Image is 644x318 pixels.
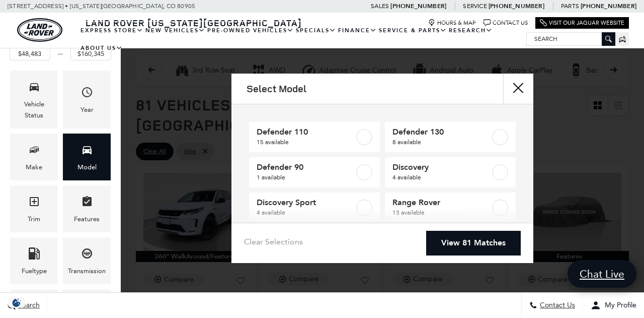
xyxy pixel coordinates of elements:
span: Discovery Sport [257,198,355,208]
a: New Vehicles [144,22,206,39]
div: VehicleVehicle Status [10,71,58,129]
a: Visit Our Jaguar Website [540,19,624,27]
span: Vehicle [28,78,40,99]
div: FueltypeFueltype [10,237,58,284]
div: Year [80,104,94,115]
div: YearYear [63,71,111,129]
a: Defender 11015 available [249,122,380,152]
div: Fueltype [22,266,47,277]
span: Year [81,84,93,104]
button: Open user profile menu [583,293,644,318]
a: Defender 901 available [249,157,380,187]
section: Click to Open Cookie Consent Modal [5,297,28,308]
span: Land Rover [US_STATE][GEOGRAPHIC_DATA] [86,17,302,29]
span: Model [81,141,93,162]
span: Contact Us [537,301,575,310]
span: 15 available [257,137,355,147]
nav: Main Navigation [79,22,526,57]
span: 4 available [257,208,355,218]
span: 8 available [392,137,491,147]
div: MakeMake [10,134,58,180]
span: 1 available [257,172,355,182]
span: Defender 90 [257,162,355,172]
span: Transmission [81,245,93,266]
a: Contact Us [484,19,528,27]
h2: Select Model [247,83,306,94]
span: Make [28,141,40,162]
a: Specials [295,22,337,39]
span: Range Rover [392,198,491,208]
button: close [503,74,533,104]
a: EXPRESS STORE [79,22,144,39]
input: Search [527,33,615,45]
a: [PHONE_NUMBER] [581,2,636,10]
span: My Profile [601,301,636,310]
a: [PHONE_NUMBER] [390,2,446,10]
div: Transmission [68,266,106,277]
span: Discovery [392,162,491,172]
a: Land Rover [US_STATE][GEOGRAPHIC_DATA] [79,17,308,29]
div: TrimTrim [10,185,58,232]
a: [PHONE_NUMBER] [489,2,544,10]
a: Service & Parts [378,22,448,39]
a: land-rover [17,18,62,42]
a: Hours & Map [428,19,476,27]
img: Land Rover [17,18,62,42]
span: 13 available [392,208,491,218]
input: Maximum [70,47,111,60]
span: Defender 110 [257,127,355,137]
span: Trim [28,193,40,214]
a: About Us [79,39,124,57]
input: Minimum [10,47,50,60]
a: Range Rover13 available [385,193,516,223]
span: Defender 130 [392,127,491,137]
span: 4 available [392,172,491,182]
a: Clear Selections [244,237,303,249]
a: Pre-Owned Vehicles [206,22,295,39]
a: View 81 Matches [426,231,521,256]
a: Research [448,22,494,39]
a: Discovery Sport4 available [249,193,380,223]
a: [STREET_ADDRESS] • [US_STATE][GEOGRAPHIC_DATA], CO 80905 [8,3,195,10]
span: Fueltype [28,245,40,266]
div: Model [77,162,97,173]
div: Make [26,162,42,173]
a: Chat Live [568,260,636,288]
div: Features [74,214,100,225]
span: Parts [561,3,579,10]
a: Discovery4 available [385,157,516,187]
div: Trim [28,214,40,225]
span: Service [463,3,487,10]
div: FeaturesFeatures [63,185,111,232]
span: Chat Live [575,267,629,281]
a: Defender 1308 available [385,122,516,152]
span: Features [81,193,93,214]
div: Vehicle Status [18,99,50,121]
div: TransmissionTransmission [63,237,111,284]
img: Opt-Out Icon [5,297,28,308]
a: Finance [337,22,378,39]
div: ModelModel [63,134,111,180]
span: Sales [371,3,389,10]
